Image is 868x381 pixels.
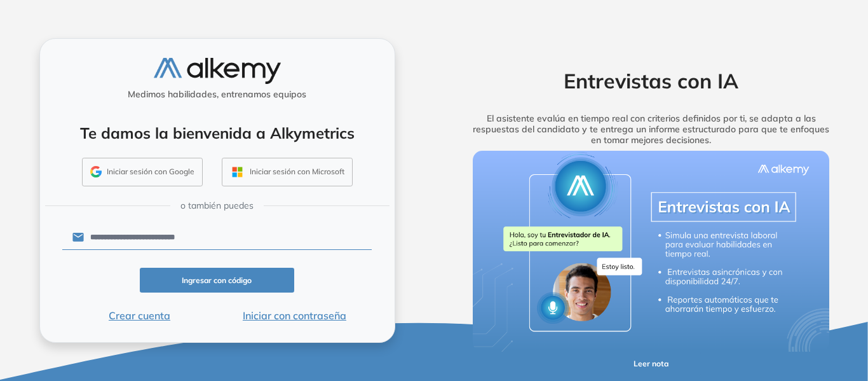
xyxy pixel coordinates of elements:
[453,69,850,93] h2: Entrevistas con IA
[90,166,102,177] img: GMAIL_ICON
[453,113,850,145] h5: El asistente evalúa en tiempo real con criterios definidos por ti, se adapta a las respuestas del...
[602,352,701,377] button: Leer nota
[154,58,281,84] img: logo-alkemy
[57,124,378,142] h4: Te damos la bienvenida a Alkymetrics
[804,320,868,381] iframe: Chat Widget
[82,158,203,187] button: Iniciar sesión con Google
[62,308,217,323] button: Crear cuenta
[473,151,830,352] img: img-more-info
[804,320,868,381] div: Widget de chat
[180,199,254,212] span: o también puedes
[140,268,295,293] button: Ingresar con código
[45,89,390,100] h5: Medimos habilidades, entrenamos equipos
[217,308,372,323] button: Iniciar con contraseña
[230,165,245,179] img: OUTLOOK_ICON
[222,158,353,187] button: Iniciar sesión con Microsoft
